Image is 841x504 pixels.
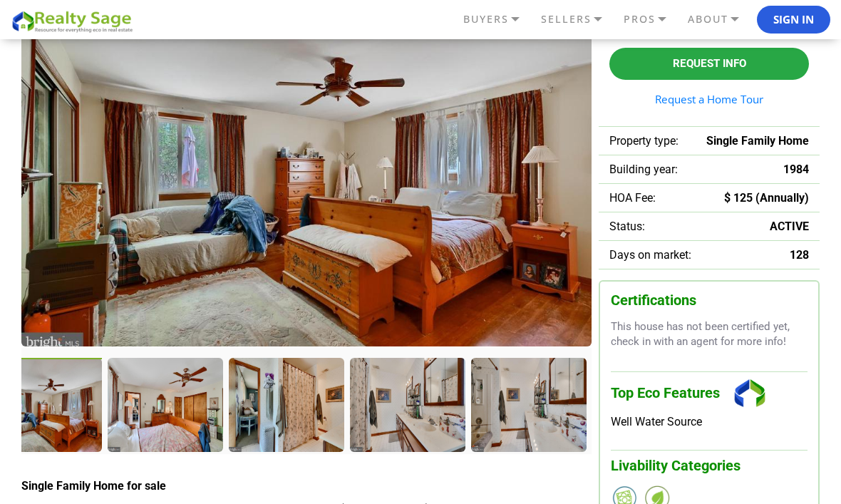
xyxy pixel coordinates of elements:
div: Well Water Source [611,415,808,428]
span: Days on market: [609,248,691,262]
a: BUYERS [460,7,537,31]
span: Status: [609,220,645,233]
h4: Single Family Home for sale [21,479,592,493]
h3: Livability Categories [611,450,808,474]
span: Building year: [609,163,678,176]
a: ABOUT [684,7,757,31]
a: SELLERS [537,7,620,31]
h3: Certifications [611,292,808,309]
button: Request Info [609,48,809,80]
a: Request a Home Tour [609,94,809,105]
span: HOA Fee: [609,191,656,205]
span: 128 [790,248,809,262]
span: 1984 [783,163,809,176]
span: $ 125 (Annually) [724,191,809,205]
span: ACTIVE [770,220,809,233]
p: This house has not been certified yet, check in with an agent for more info! [611,319,808,350]
span: Property type: [609,134,679,148]
a: PROS [620,7,684,31]
img: REALTY SAGE [11,9,139,34]
span: Single Family Home [706,134,809,148]
button: Sign In [757,6,830,34]
h3: Top Eco Features [611,371,808,415]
